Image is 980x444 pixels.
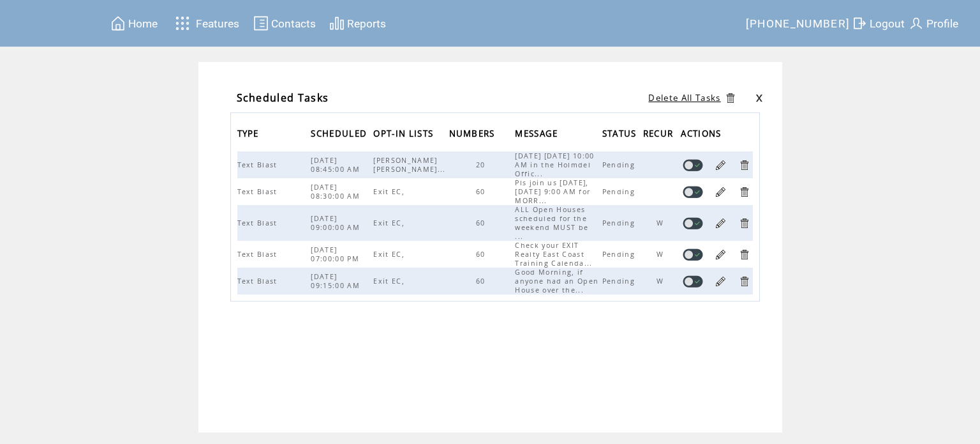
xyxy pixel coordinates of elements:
[657,250,667,259] span: W
[128,17,158,30] span: Home
[373,250,408,259] span: Exit EC,
[373,130,436,137] a: OPT-IN LISTS
[715,249,727,261] a: Edit Task
[311,125,370,146] span: SCHEDULED
[271,17,316,30] span: Contacts
[602,160,638,169] span: Pending
[515,178,590,205] span: Pls join us [DATE], [DATE] 9:00 AM for MORR...
[683,275,703,287] a: Disable task
[515,130,561,137] a: MESSAGE
[373,187,408,196] span: Exit EC,
[715,217,727,229] a: Edit Task
[373,125,436,146] span: OPT-IN LISTS
[347,17,386,30] span: Reports
[311,130,370,137] a: SCHEDULED
[110,15,126,31] img: home.svg
[237,277,281,286] span: Text Blast
[515,268,598,295] span: Good Morning, if anyone had an Open House over the...
[602,130,640,137] a: STATUS
[311,183,363,201] span: [DATE] 08:30:00 AM
[237,160,281,169] span: Text Blast
[738,249,750,261] a: Delete Task
[852,15,867,31] img: exit.svg
[907,13,960,33] a: Profile
[683,249,703,261] a: Disable task
[108,13,160,33] a: Home
[311,272,363,290] span: [DATE] 09:15:00 AM
[311,245,362,263] span: [DATE] 07:00:00 PM
[602,250,638,259] span: Pending
[850,13,907,33] a: Logout
[681,125,724,146] span: ACTIONS
[746,17,850,30] span: [PHONE_NUMBER]
[373,156,449,174] span: [PERSON_NAME] [PERSON_NAME]...
[237,130,262,137] a: TYPE
[515,151,594,178] span: [DATE] [DATE] 10:00 AM in the Holmdel Offic...
[738,275,750,287] a: Delete Task
[327,13,388,33] a: Reports
[715,186,727,198] a: Edit Task
[926,17,958,30] span: Profile
[237,91,329,105] span: Scheduled Tasks
[476,218,489,227] span: 60
[476,187,489,196] span: 60
[715,275,727,287] a: Edit Task
[643,130,677,137] a: RECUR
[648,92,720,103] a: Delete All Tasks
[329,15,345,31] img: chart.svg
[643,125,677,146] span: RECUR
[253,15,269,31] img: contacts.svg
[738,186,750,198] a: Delete Task
[476,250,489,259] span: 60
[237,250,281,259] span: Text Blast
[237,125,262,146] span: TYPE
[373,218,408,227] span: Exit EC,
[683,159,703,171] a: Disable task
[196,17,239,30] span: Features
[515,241,595,268] span: Check your EXIT Realty East Coast Training Calenda...
[515,205,588,241] span: ALL Open Houses scheduled for the weekend MUST be ...
[449,130,498,137] a: NUMBERS
[373,277,408,286] span: Exit EC,
[602,187,638,196] span: Pending
[251,13,318,33] a: Contacts
[170,11,242,36] a: Features
[738,159,750,171] a: Delete Task
[602,277,638,286] span: Pending
[715,159,727,171] a: Edit Task
[237,218,281,227] span: Text Blast
[515,125,561,146] span: MESSAGE
[237,187,281,196] span: Text Blast
[657,277,667,286] span: W
[602,125,640,146] span: STATUS
[602,218,638,227] span: Pending
[870,17,905,30] span: Logout
[311,214,363,232] span: [DATE] 09:00:00 AM
[657,218,667,227] span: W
[909,15,924,31] img: profile.svg
[738,217,750,229] a: Delete Task
[172,13,194,34] img: features.svg
[476,277,489,286] span: 60
[311,156,363,174] span: [DATE] 08:45:00 AM
[476,160,489,169] span: 20
[449,125,498,146] span: NUMBERS
[683,217,703,229] a: Disable task
[683,186,703,198] a: Disable task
